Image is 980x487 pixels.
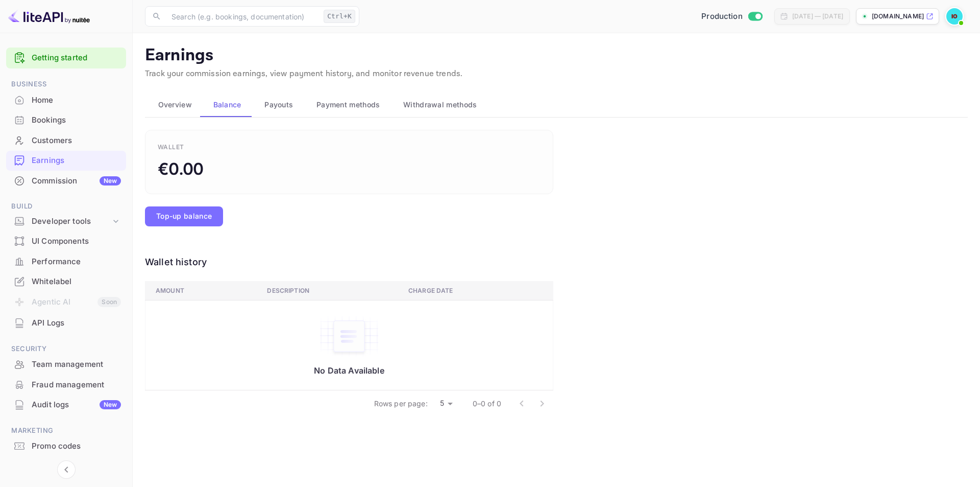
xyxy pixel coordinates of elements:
[6,375,126,394] a: Fraud management
[32,440,121,452] div: Promo codes
[6,272,126,292] div: Whitelabel
[32,155,121,167] div: Earnings
[6,375,126,395] div: Fraud management
[32,276,121,288] div: Whitelabel
[32,52,121,64] a: Getting started
[6,355,126,374] a: Team management
[6,151,126,170] a: Earnings
[32,135,121,147] div: Customers
[32,114,121,126] div: Bookings
[374,398,428,409] p: Rows per page:
[145,45,968,66] p: Earnings
[158,143,184,152] div: Wallet
[6,313,126,333] div: API Logs
[432,396,456,411] div: 5
[6,131,126,151] div: Customers
[145,92,968,117] div: scrollable auto tabs example
[100,400,121,409] div: New
[473,398,501,409] p: 0–0 of 0
[6,425,126,436] span: Marketing
[6,436,126,455] a: Promo codes
[165,6,320,27] input: Search (e.g. bookings, documentation)
[6,252,126,271] a: Performance
[145,255,553,269] div: Wallet history
[6,79,126,90] span: Business
[6,395,126,415] div: Audit logsNew
[316,99,380,111] span: Payment methods
[6,48,126,68] div: Getting started
[158,99,192,111] span: Overview
[6,110,126,130] div: Bookings
[6,131,126,150] a: Customers
[6,395,126,414] a: Audit logsNew
[32,317,121,329] div: API Logs
[697,11,766,22] div: Switch to Sandbox mode
[156,365,543,376] p: No Data Available
[6,252,126,272] div: Performance
[32,256,121,268] div: Performance
[400,281,553,300] th: Charge date
[8,8,90,25] img: LiteAPI logo
[6,355,126,375] div: Team management
[6,201,126,212] span: Build
[6,231,126,250] a: UI Components
[32,379,121,391] div: Fraud management
[57,460,76,479] button: Collapse navigation
[6,110,126,129] a: Bookings
[6,90,126,109] a: Home
[32,236,121,247] div: UI Components
[32,175,121,187] div: Commission
[100,176,121,185] div: New
[259,281,400,300] th: Description
[145,281,259,300] th: Amount
[792,12,843,21] div: [DATE] — [DATE]
[145,206,223,226] button: Top-up balance
[6,171,126,190] a: CommissionNew
[145,281,553,390] table: a dense table
[6,436,126,456] div: Promo codes
[6,90,126,110] div: Home
[32,359,121,370] div: Team management
[6,151,126,171] div: Earnings
[318,315,380,358] img: empty-state-table.svg
[701,11,743,22] span: Production
[6,231,126,251] div: UI Components
[32,95,121,106] div: Home
[6,272,126,291] a: Whitelabel
[6,213,126,230] div: Developer tools
[6,343,126,355] span: Security
[145,68,968,80] p: Track your commission earnings, view payment history, and monitor revenue trends.
[213,99,241,111] span: Balance
[872,12,924,21] p: [DOMAIN_NAME]
[32,216,111,227] div: Developer tools
[6,171,126,191] div: CommissionNew
[6,313,126,332] a: API Logs
[403,99,477,111] span: Withdrawal methods
[32,399,121,411] div: Audit logs
[264,99,293,111] span: Payouts
[946,8,963,25] img: Ivan Orlov
[324,10,355,23] div: Ctrl+K
[158,157,204,181] div: €0.00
